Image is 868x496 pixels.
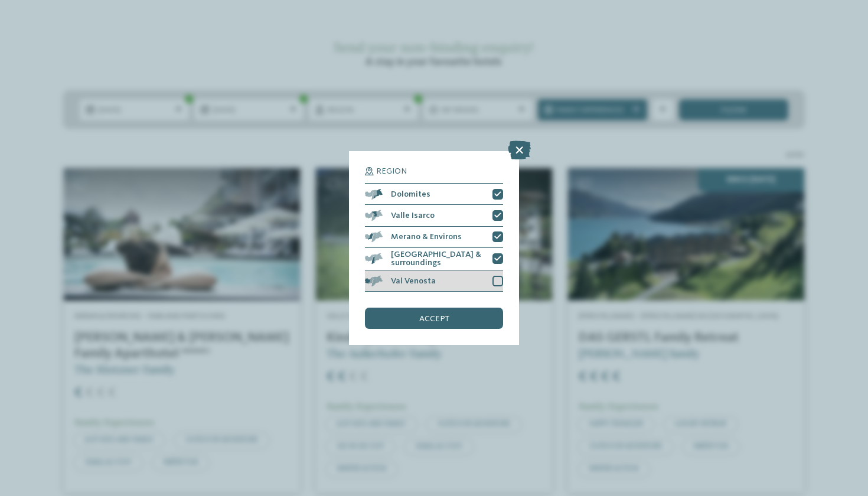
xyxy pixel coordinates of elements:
[391,277,436,285] span: Val Venosta
[391,233,462,241] span: Merano & Environs
[391,250,485,267] span: [GEOGRAPHIC_DATA] & surroundings
[391,190,430,198] span: Dolomites
[419,315,449,323] span: accept
[391,211,435,220] span: Valle Isarco
[376,167,407,175] span: Region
